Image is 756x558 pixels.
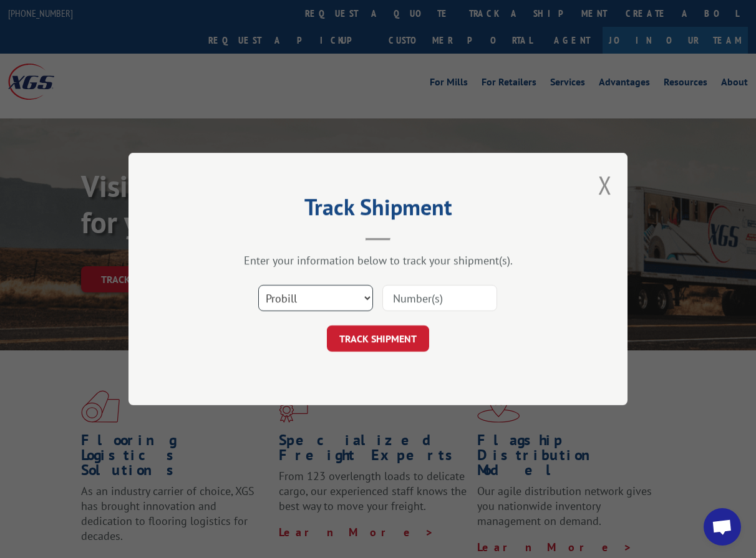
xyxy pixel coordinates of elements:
div: Enter your information below to track your shipment(s). [191,253,565,267]
div: Open chat [704,508,741,546]
button: TRACK SHIPMENT [327,325,429,352]
input: Number(s) [382,285,497,311]
h2: Track Shipment [191,198,565,222]
button: Close modal [598,168,612,201]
